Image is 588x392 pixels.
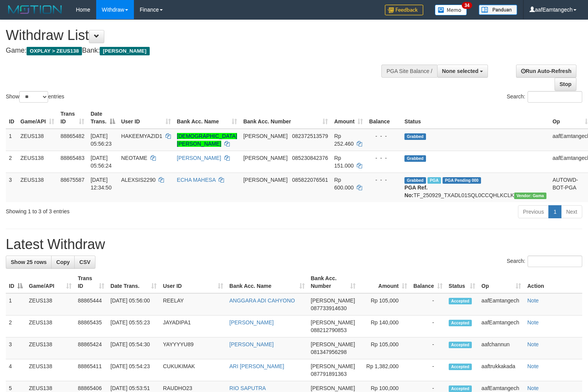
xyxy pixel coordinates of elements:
td: aafEamtangech [478,316,524,337]
a: Note [527,319,539,326]
a: [DEMOGRAPHIC_DATA][PERSON_NAME] [177,133,237,147]
span: Grabbed [404,133,426,140]
span: [PERSON_NAME] [243,155,287,161]
td: TF_250929_TXADL01SQL0CCQHLKCLK [401,173,550,202]
a: CSV [74,256,95,269]
th: Trans ID: activate to sort column ascending [75,271,107,293]
th: Date Trans.: activate to sort column ascending [107,271,160,293]
span: PGA Pending [443,177,481,184]
div: PGA Site Balance / [381,65,437,78]
span: 88865483 [60,155,84,161]
label: Search: [507,256,582,267]
a: [PERSON_NAME] [229,341,274,347]
a: ECHA MAHESA [177,177,215,183]
span: [DATE] 05:56:24 [90,155,112,169]
span: [PERSON_NAME] [243,177,287,183]
span: Grabbed [404,177,426,184]
td: CUKUKIMAK [160,359,226,381]
a: ARI [PERSON_NAME] [229,363,284,369]
span: Accepted [449,320,472,326]
a: Note [527,341,539,347]
td: Rp 105,000 [359,293,410,316]
td: 88865435 [75,316,107,337]
span: OXPLAY > ZEUS138 [27,47,82,55]
span: Copy 081347956298 to clipboard [311,349,347,355]
td: ZEUS138 [17,129,57,151]
span: NEOTAME [121,155,147,161]
th: Game/API: activate to sort column ascending [26,271,75,293]
a: Note [527,363,539,369]
span: None selected [442,68,479,74]
span: Copy 087733914630 to clipboard [311,305,347,311]
div: - - - [369,132,398,140]
td: - [410,337,446,359]
a: Run Auto-Refresh [516,65,576,78]
h4: Game: Bank: [6,47,384,55]
td: Rp 140,000 [359,316,410,337]
input: Search: [528,91,582,103]
th: ID: activate to sort column descending [6,271,26,293]
td: 4 [6,359,26,381]
a: Show 25 rows [6,256,52,269]
input: Search: [528,256,582,267]
th: Amount: activate to sort column ascending [359,271,410,293]
span: Copy 082372513579 to clipboard [292,133,328,139]
td: 2 [6,316,26,337]
span: Rp 600.000 [334,177,354,191]
img: Button%20Memo.svg [435,5,467,15]
span: Accepted [449,385,472,392]
button: None selected [437,65,488,78]
th: Balance: activate to sort column ascending [410,271,446,293]
label: Search: [507,91,582,103]
img: Feedback.jpg [385,5,423,15]
img: MOTION_logo.png [6,4,64,15]
span: Rp 252.460 [334,133,354,147]
th: Balance [366,107,401,129]
span: Copy 085822076561 to clipboard [292,177,328,183]
a: RIO SAPUTRA [229,385,266,391]
a: [PERSON_NAME] [229,319,274,326]
th: Date Trans.: activate to sort column descending [87,107,118,129]
th: Bank Acc. Number: activate to sort column ascending [308,271,359,293]
th: Trans ID: activate to sort column ascending [57,107,87,129]
td: aafEamtangech [478,293,524,316]
span: [DATE] 12:34:50 [90,177,112,191]
td: ZEUS138 [17,173,57,202]
td: 3 [6,173,17,202]
th: Bank Acc. Number: activate to sort column ascending [240,107,331,129]
a: [PERSON_NAME] [177,155,221,161]
td: ZEUS138 [17,151,57,173]
span: Copy [56,259,70,265]
div: - - - [369,176,398,184]
th: ID [6,107,17,129]
span: ALEXSIS2290 [121,177,156,183]
span: [PERSON_NAME] [311,319,355,326]
td: Rp 1,382,000 [359,359,410,381]
span: Accepted [449,342,472,348]
td: [DATE] 05:55:23 [107,316,160,337]
span: [PERSON_NAME] [100,47,149,55]
span: Accepted [449,298,472,304]
span: HAKEEMYAZID1 [121,133,162,139]
span: Accepted [449,364,472,370]
div: - - - [369,154,398,162]
select: Showentries [19,91,48,103]
span: Copy 085230842376 to clipboard [292,155,328,161]
h1: Withdraw List [6,28,384,43]
th: Status [401,107,550,129]
span: Rp 151.000 [334,155,354,169]
span: Grabbed [404,155,426,162]
th: Op: activate to sort column ascending [478,271,524,293]
a: Stop [555,78,576,91]
td: 88865411 [75,359,107,381]
h1: Latest Withdraw [6,237,582,252]
span: Show 25 rows [11,259,47,265]
td: 88865424 [75,337,107,359]
th: Bank Acc. Name: activate to sort column ascending [174,107,241,129]
td: ZEUS138 [26,293,75,316]
td: 1 [6,129,17,151]
img: panduan.png [479,5,517,15]
td: ZEUS138 [26,337,75,359]
span: 88865482 [60,133,84,139]
a: 1 [548,205,561,218]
